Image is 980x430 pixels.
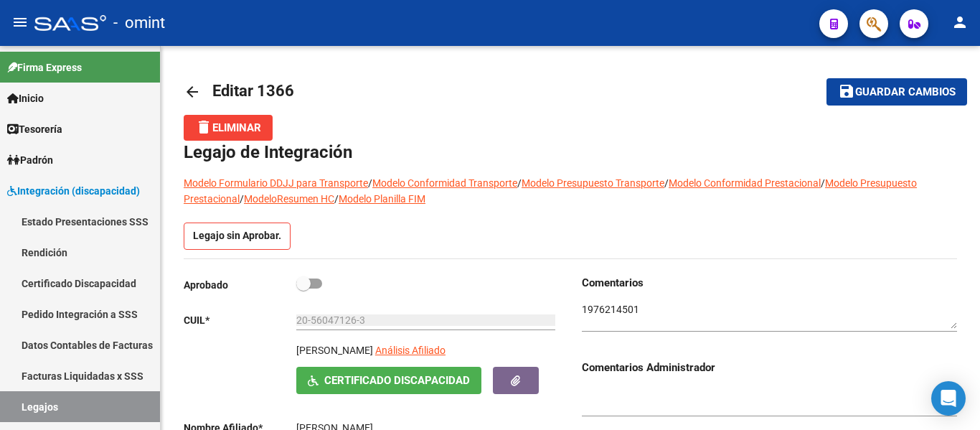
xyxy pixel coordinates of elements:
[195,118,212,136] mat-icon: delete
[7,60,82,75] span: Firma Express
[931,381,966,416] div: Open Intercom Messenger
[184,141,957,164] h1: Legajo de Integración
[184,83,201,101] mat-icon: arrow_back
[195,121,261,134] span: Eliminar
[951,14,969,31] mat-icon: person
[838,83,855,100] mat-icon: save
[184,177,368,189] a: Modelo Formulario DDJJ para Transporte
[244,193,334,205] a: ModeloResumen HC
[7,183,140,199] span: Integración (discapacidad)
[113,7,165,39] span: - omint
[296,367,481,393] button: Certificado Discapacidad
[7,121,62,137] span: Tesorería
[7,152,53,168] span: Padrón
[184,312,296,328] p: CUIL
[7,90,44,106] span: Inicio
[855,86,956,99] span: Guardar cambios
[11,14,29,31] mat-icon: menu
[522,177,664,189] a: Modelo Presupuesto Transporte
[296,342,373,358] p: [PERSON_NAME]
[372,177,517,189] a: Modelo Conformidad Transporte
[212,82,294,100] span: Editar 1366
[826,78,967,105] button: Guardar cambios
[339,193,425,205] a: Modelo Planilla FIM
[582,360,957,375] h3: Comentarios Administrador
[375,345,446,356] span: Análisis Afiliado
[184,223,291,250] p: Legajo sin Aprobar.
[324,375,470,388] span: Certificado Discapacidad
[184,115,273,141] button: Eliminar
[184,277,296,293] p: Aprobado
[669,177,821,189] a: Modelo Conformidad Prestacional
[582,275,957,291] h3: Comentarios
